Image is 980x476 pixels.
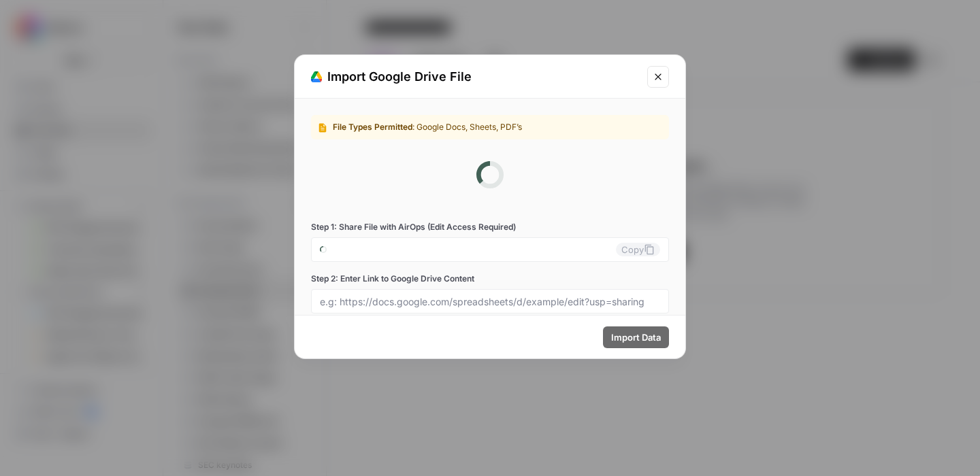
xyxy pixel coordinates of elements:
[603,326,669,348] button: Import Data
[616,243,660,256] button: Copy
[412,122,522,132] span: : Google Docs, Sheets, PDF’s
[333,122,412,132] span: File Types Permitted
[611,330,661,344] span: Import Data
[311,273,669,285] label: Step 2: Enter Link to Google Drive Content
[320,295,660,307] input: e.g: https://docs.google.com/spreadsheets/d/example/edit?usp=sharing
[311,221,669,233] label: Step 1: Share File with AirOps (Edit Access Required)
[311,67,639,86] div: Import Google Drive File
[647,66,669,88] button: Close modal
